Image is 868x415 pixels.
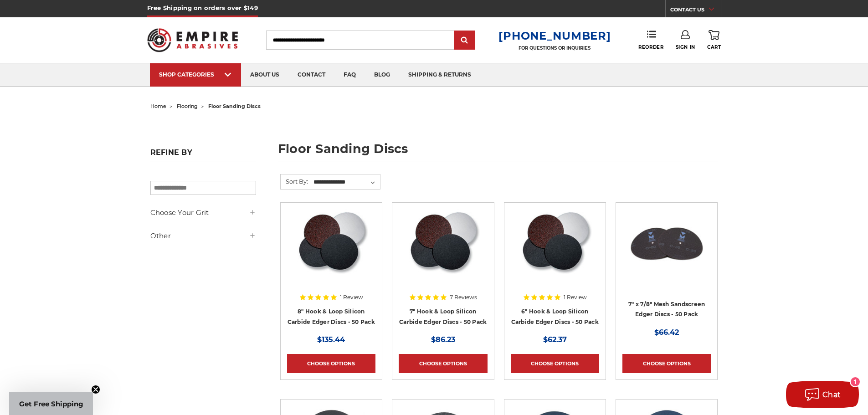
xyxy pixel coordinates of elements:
[511,209,599,297] a: Silicon Carbide 6" Hook & Loop Edger Discs
[159,71,232,78] div: SHOP CATEGORIES
[628,301,705,318] a: 7" x 7/8" Mesh Sandscreen Edger Discs - 50 Pack
[851,377,860,386] div: 1
[399,308,487,325] a: 7" Hook & Loop Silicon Carbide Edger Discs - 50 Pack
[208,103,261,109] span: floor sanding discs
[241,63,288,87] a: about us
[511,354,599,373] a: Choose Options
[150,148,256,162] h5: Refine by
[707,30,721,50] a: Cart
[340,295,363,300] span: 1 Review
[281,174,308,188] label: Sort By:
[456,31,474,50] input: Submit
[288,308,375,325] a: 8" Hook & Loop Silicon Carbide Edger Discs - 50 Pack
[638,44,663,50] span: Reorder
[9,392,93,415] div: Get Free ShippingClose teaser
[822,390,841,399] span: Chat
[19,400,83,408] span: Get Free Shipping
[786,381,859,408] button: Chat
[334,63,365,87] a: faq
[543,335,567,344] span: $62.37
[150,103,166,109] a: home
[399,354,487,373] a: Choose Options
[278,143,718,162] h1: floor sanding discs
[294,209,368,282] img: Silicon Carbide 8" Hook & Loop Edger Discs
[399,63,480,87] a: shipping & returns
[564,295,587,300] span: 1 Review
[622,354,711,373] a: Choose Options
[638,30,663,50] a: Reorder
[312,175,380,189] select: Sort By:
[511,308,599,325] a: 6" Hook & Loop Silicon Carbide Edger Discs - 50 Pack
[518,209,592,282] img: Silicon Carbide 6" Hook & Loop Edger Discs
[365,63,399,87] a: blog
[676,44,695,50] span: Sign In
[498,45,611,51] p: FOR QUESTIONS OR INQUIRIES
[670,5,721,17] a: CONTACT US
[91,385,100,394] button: Close teaser
[498,29,611,42] a: [PHONE_NUMBER]
[450,295,477,300] span: 7 Reviews
[287,354,375,373] a: Choose Options
[288,63,334,87] a: contact
[147,22,238,58] img: Empire Abrasives
[707,44,721,50] span: Cart
[150,231,256,241] h5: Other
[431,335,455,344] span: $86.23
[317,335,345,344] span: $135.44
[622,209,711,297] a: 7" x 7/8" Mesh Sanding Screen Edger Discs
[150,207,256,218] h5: Choose Your Grit
[630,209,703,282] img: 7" x 7/8" Mesh Sanding Screen Edger Discs
[287,209,375,297] a: Silicon Carbide 8" Hook & Loop Edger Discs
[406,209,480,282] img: Silicon Carbide 7" Hook & Loop Edger Discs
[654,328,679,337] span: $66.42
[177,103,198,109] a: flooring
[399,209,487,297] a: Silicon Carbide 7" Hook & Loop Edger Discs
